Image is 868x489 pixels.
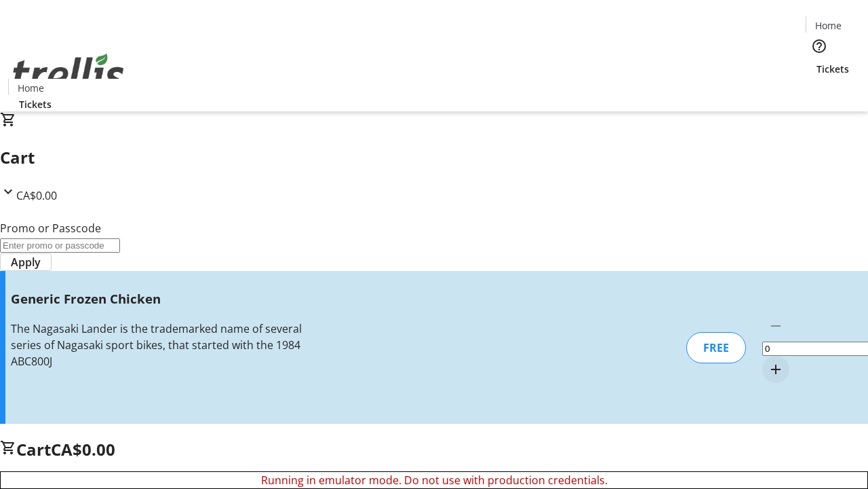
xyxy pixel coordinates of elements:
[16,188,57,203] span: CA$0.00
[11,289,307,308] h3: Generic Frozen Chicken
[8,39,129,107] img: Orient E2E Organization KGk6gSvObC's Logo
[51,438,115,460] span: CA$0.00
[816,62,849,76] span: Tickets
[11,321,307,369] div: The Nagasaki Lander is the trademarked name of several series of Nagasaki sport bikes, that start...
[11,254,41,270] span: Apply
[806,18,850,33] a: Home
[9,81,52,95] a: Home
[762,356,789,383] button: Increment by one
[686,332,746,363] div: FREE
[8,97,62,111] a: Tickets
[18,81,44,95] span: Home
[806,33,833,60] button: Help
[19,97,52,111] span: Tickets
[806,76,833,103] button: Cart
[815,18,842,33] span: Home
[806,62,860,76] a: Tickets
